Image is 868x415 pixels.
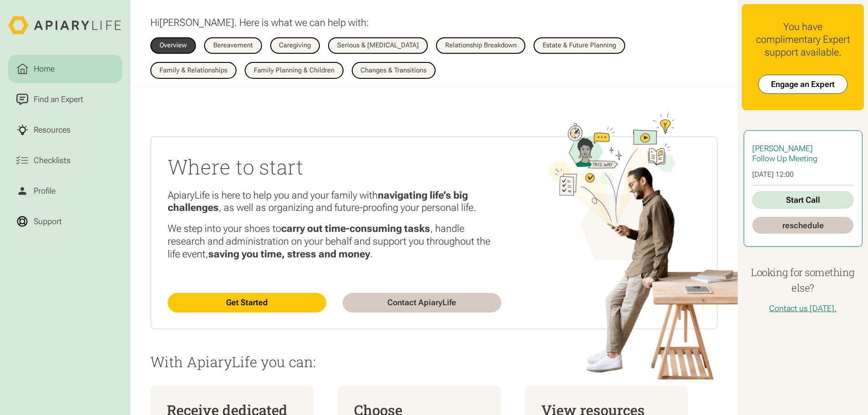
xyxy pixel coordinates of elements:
p: With ApiaryLife you can: [150,354,717,369]
a: Start Call [752,191,853,209]
a: Overview [150,37,196,54]
strong: navigating life’s big challenges [168,189,468,214]
a: Engage an Expert [758,75,847,94]
div: Profile [31,185,57,197]
a: Profile [8,177,122,205]
a: Resources [8,116,122,144]
a: Family Planning & Children [245,62,344,79]
div: Home [31,63,56,75]
div: Support [31,215,64,228]
div: Find an Expert [31,93,85,106]
a: Caregiving [270,37,320,54]
p: We step into your shoes to , handle research and administration on your behalf and support you th... [168,222,501,261]
a: Bereavement [204,37,262,54]
strong: saving you time, stress and money [208,248,370,260]
a: Family & Relationships [150,62,236,79]
div: Resources [31,124,72,136]
h4: Looking for something else? [742,265,864,295]
div: Estate & Future Planning [543,42,616,49]
a: Contact us [DATE]. [769,303,837,313]
a: Relationship Breakdown [436,37,526,54]
strong: carry out time-consuming tasks [281,222,430,234]
p: Hi . Here is what we can help with: [150,16,369,29]
div: You have complimentary Expert support available. [750,20,856,59]
span: [PERSON_NAME] [752,143,813,153]
a: Contact ApiaryLife [343,293,501,312]
a: Support [8,207,122,236]
a: reschedule [752,217,853,234]
a: Serious & [MEDICAL_DATA] [328,37,428,54]
div: Family Planning & Children [254,67,334,74]
a: Get Started [168,293,326,312]
div: Serious & [MEDICAL_DATA] [337,42,419,49]
p: ApiaryLife is here to help you and your family with , as well as organizing and future-proofing y... [168,189,501,215]
a: Checklists [8,146,122,175]
a: Find an Expert [8,85,122,114]
div: [DATE] 12:00 [752,170,853,179]
a: Home [8,55,122,83]
div: Relationship Breakdown [445,42,517,49]
span: Follow Up Meeting [752,154,817,163]
div: Family & Relationships [159,67,227,74]
div: Caregiving [279,42,311,49]
h2: Where to start [168,153,501,180]
a: Estate & Future Planning [534,37,625,54]
a: Changes & Transitions [352,62,436,79]
div: Bereavement [213,42,253,49]
div: Checklists [31,154,72,167]
span: [PERSON_NAME] [159,16,234,28]
div: Changes & Transitions [360,67,426,74]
